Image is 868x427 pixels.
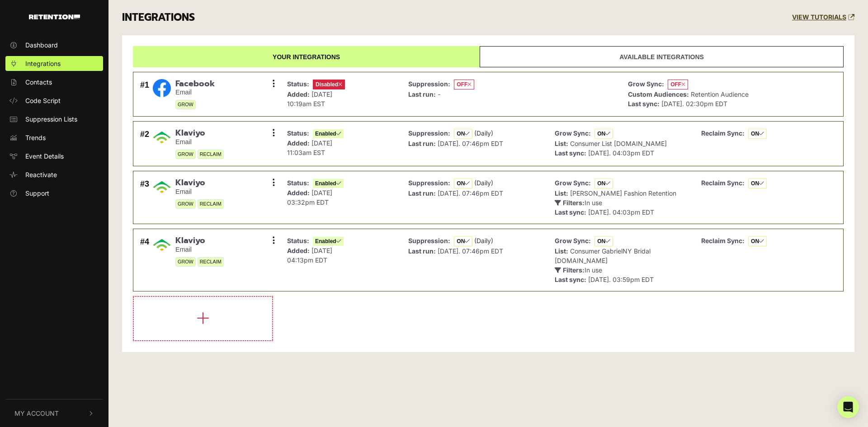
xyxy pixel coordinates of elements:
a: Reactivate [5,167,103,182]
button: My Account [5,399,103,427]
a: Suppression Lists [5,112,103,127]
a: Available integrations [480,46,844,67]
small: Email [175,89,215,96]
span: Klaviyo [175,236,224,246]
span: GROW [175,150,196,159]
strong: Suppression: [408,237,450,244]
a: Contacts [5,75,103,89]
strong: Last run: [408,140,436,147]
span: [DATE]. 07:46pm EDT [438,189,503,197]
span: (Daily) [474,129,493,137]
a: VIEW TUTORIALS [792,14,854,21]
strong: Last sync: [555,276,586,283]
a: Support [5,186,103,201]
span: [DATE]. 07:46pm EDT [438,140,503,147]
span: (Daily) [474,237,493,244]
strong: Added: [287,139,310,147]
strong: List: [555,247,568,255]
strong: Grow Sync: [628,80,664,88]
strong: Added: [287,189,310,197]
span: My Account [14,408,59,418]
span: [DATE]. 02:30pm EDT [661,100,727,108]
h3: INTEGRATIONS [122,11,195,24]
strong: Reclaim Sync: [701,237,745,244]
span: Disabled [313,80,345,89]
span: Support [25,188,49,198]
span: ON [594,178,613,188]
span: RECLAIM [198,199,224,209]
p: In use [555,198,676,207]
span: [PERSON_NAME] Fashion Retention [570,189,676,197]
strong: Grow Sync: [555,129,591,137]
strong: Filters: [563,199,585,206]
a: Integrations [5,56,103,71]
span: Trends [25,133,46,142]
strong: Suppression: [408,80,450,88]
a: Your integrations [133,46,480,67]
strong: List: [555,140,568,147]
strong: Reclaim Sync: [701,129,745,137]
span: GROW [175,199,196,209]
div: Open Intercom Messenger [837,396,859,418]
span: [DATE] 04:13pm EDT [287,247,332,264]
strong: Suppression: [408,129,450,137]
strong: Last sync: [628,100,660,108]
div: #2 [140,128,149,159]
span: OFF [454,80,474,89]
span: ON [748,236,767,246]
a: Event Details [5,149,103,164]
span: RECLAIM [198,257,224,267]
img: Klaviyo [153,178,171,196]
a: Dashboard [5,38,103,52]
span: OFF [668,80,688,89]
span: Klaviyo [175,178,224,188]
small: Email [175,138,224,146]
strong: Filters: [563,266,585,274]
strong: Status: [287,237,309,244]
span: Enabled [313,129,344,138]
span: GROW [175,100,196,109]
strong: Grow Sync: [555,179,591,187]
span: ON [748,178,767,188]
span: Integrations [25,59,61,68]
strong: Status: [287,80,309,88]
span: Enabled [313,179,344,188]
span: - [438,90,440,98]
span: Retention Audience [691,90,749,98]
span: Consumer GabrielNY Bridal [DOMAIN_NAME] [555,247,651,264]
span: [DATE]. 04:03pm EDT [588,149,654,157]
span: GROW [175,257,196,267]
span: [DATE]. 03:59pm EDT [588,276,654,283]
span: [DATE] 03:32pm EDT [287,189,332,206]
strong: Status: [287,129,309,137]
strong: Custom Audiences: [628,90,689,98]
p: In use [555,265,688,275]
span: ON [748,129,767,139]
img: Facebook [153,79,171,97]
strong: Status: [287,179,309,187]
strong: List: [555,189,568,197]
div: #3 [140,178,149,217]
span: Reactivate [25,170,57,179]
span: RECLAIM [198,150,224,159]
strong: Reclaim Sync: [701,179,745,187]
span: ON [454,178,472,188]
span: ON [594,129,613,139]
span: (Daily) [474,179,493,187]
span: [DATE] 10:19am EST [287,90,332,108]
span: Event Details [25,151,64,161]
strong: Added: [287,90,310,98]
span: Contacts [25,77,52,87]
img: Klaviyo [153,128,171,146]
span: Consumer List [DOMAIN_NAME] [570,140,667,147]
span: [DATE]. 04:03pm EDT [588,208,654,216]
span: ON [594,236,613,246]
span: ON [454,129,472,139]
a: Trends [5,130,103,145]
strong: Last run: [408,90,436,98]
strong: Last sync: [555,208,586,216]
small: Email [175,246,224,253]
strong: Last sync: [555,149,586,157]
strong: Last run: [408,247,436,255]
strong: Grow Sync: [555,237,591,244]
